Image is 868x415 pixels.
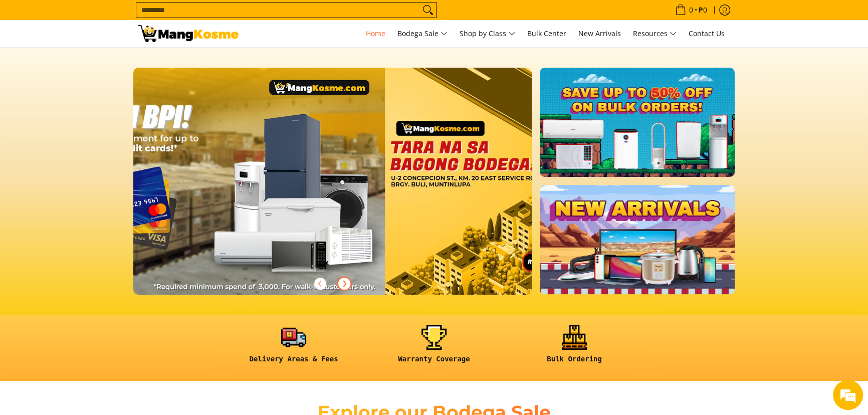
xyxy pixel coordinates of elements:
[628,20,682,47] a: Resources
[397,28,448,40] span: Bodega Sale
[138,25,239,42] img: Mang Kosme: Your Home Appliances Warehouse Sale Partner!
[573,20,626,47] a: New Arrivals
[688,7,695,14] span: 0
[527,29,566,38] span: Bulk Center
[385,68,815,311] a: More
[578,29,621,38] span: New Arrivals
[455,20,520,47] a: Shop by Class
[392,20,453,47] a: Bodega Sale
[689,29,725,38] span: Contact Us
[309,273,331,295] button: Previous
[229,325,359,371] a: <h6><strong>Delivery Areas & Fees</strong></h6>
[672,5,710,16] span: •
[164,5,188,29] div: Minimize live chat window
[420,3,436,18] button: Search
[361,20,390,47] a: Home
[509,325,639,371] a: <h6><strong>Bulk Ordering</strong></h6>
[460,28,515,40] span: Shop by Class
[366,29,385,38] span: Home
[52,56,168,69] div: Chat with us now
[369,325,499,371] a: <h6><strong>Warranty Coverage</strong></h6>
[249,20,730,47] nav: Main Menu
[522,20,571,47] a: Bulk Center
[333,273,355,295] button: Next
[684,20,730,47] a: Contact Us
[58,126,138,228] span: We're online!
[697,7,709,14] span: ₱0
[5,274,191,309] textarea: Type your message and hit 'Enter'
[633,28,677,40] span: Resources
